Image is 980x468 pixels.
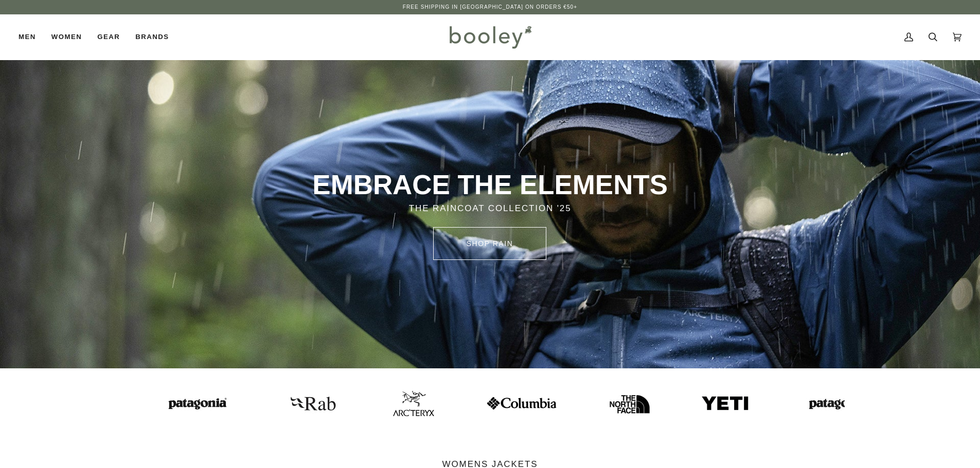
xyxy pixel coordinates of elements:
[433,227,546,260] a: SHOP rain
[19,14,44,60] a: Men
[90,14,128,60] a: Gear
[128,14,176,60] a: Brands
[44,14,90,60] a: Women
[97,32,120,42] span: Gear
[135,32,169,42] span: Brands
[445,22,535,52] img: Booley
[194,168,786,202] p: EMBRACE THE ELEMENTS
[194,202,786,215] p: THE RAINCOAT COLLECTION '25
[19,32,36,42] span: Men
[403,3,577,11] p: Free Shipping in [GEOGRAPHIC_DATA] on Orders €50+
[51,32,82,42] span: Women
